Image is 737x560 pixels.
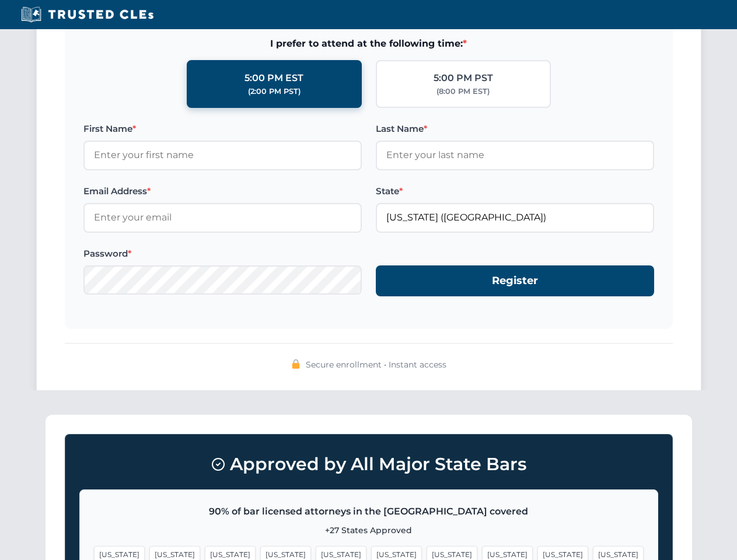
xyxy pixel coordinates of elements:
[376,122,654,136] label: Last Name
[376,265,654,296] button: Register
[248,86,301,97] div: (2:00 PM PST)
[79,449,658,480] h3: Approved by All Major State Bars
[94,524,644,537] p: +27 States Approved
[291,359,301,369] img: 🔒
[434,71,493,86] div: 5:00 PM PST
[244,71,303,86] div: 5:00 PM EST
[94,504,644,519] p: 90% of bar licensed attorneys in the [GEOGRAPHIC_DATA] covered
[83,122,362,136] label: First Name
[83,184,362,198] label: Email Address
[18,6,157,23] img: Trusted CLEs
[83,36,654,51] span: I prefer to attend at the following time:
[83,141,362,170] input: Enter your first name
[376,141,654,170] input: Enter your last name
[83,247,362,261] label: Password
[306,358,446,371] span: Secure enrollment • Instant access
[376,203,654,232] input: Florida (FL)
[436,86,490,97] div: (8:00 PM EST)
[83,203,362,232] input: Enter your email
[376,184,654,198] label: State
